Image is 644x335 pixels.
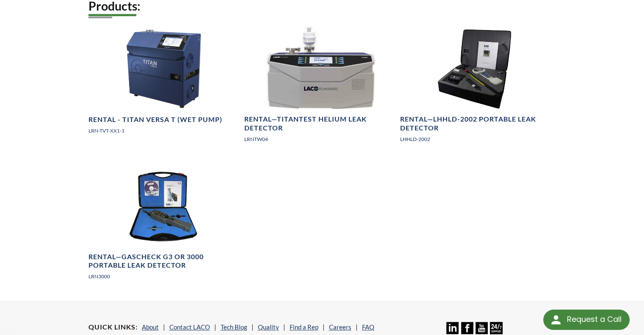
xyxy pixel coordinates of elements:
[142,323,159,331] a: About
[169,323,210,331] a: Contact LACO
[400,135,550,143] p: LHHLD-2002
[88,272,239,280] p: LRN3000
[221,323,247,331] a: Tech Blog
[567,310,621,329] div: Request a Call
[88,127,239,135] p: LRN-TVT-XX1-1
[549,313,563,327] img: round button
[88,115,222,124] h4: Rental - TITAN VERSA T (Wet Pump)
[543,310,630,330] div: Request a Call
[490,322,502,334] img: 24/7 Support Icon
[362,323,374,331] a: FAQ
[258,323,279,331] a: Quality
[88,163,239,287] a: GasCheck G3 imageRental—GasCheck G3 or 3000 Portable Leak DetectorLRN3000
[244,135,395,143] p: LRNTW04
[290,323,318,331] a: Find a Rep
[88,26,239,141] a: TITAN VERSA T, right side angled viewRental - TITAN VERSA T (Wet Pump)LRN-TVT-XX1-1
[400,26,550,150] a: LHHLD-2002 Portable Leak Detector, case openRental—LHHLD-2002 Portable Leak DetectorLHHLD-2002
[88,323,138,332] h4: Quick Links
[244,26,395,150] a: TITANTEST with OME imageRental—TITANTEST Helium Leak DetectorLRNTW04
[88,252,239,270] h4: Rental—GasCheck G3 or 3000 Portable Leak Detector
[400,115,550,133] h4: Rental—LHHLD-2002 Portable Leak Detector
[244,115,395,133] h4: Rental—TITANTEST Helium Leak Detector
[329,323,351,331] a: Careers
